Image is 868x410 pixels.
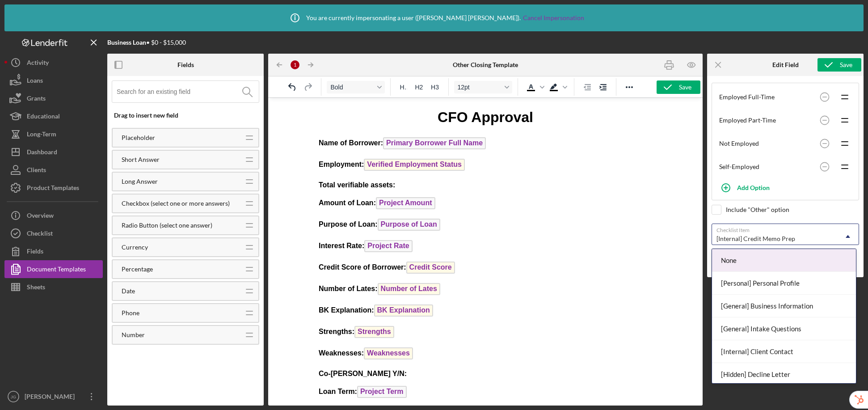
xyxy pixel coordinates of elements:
[27,224,53,245] div: Checklist
[22,388,80,408] div: [PERSON_NAME]
[4,224,103,242] button: Checklist
[113,178,238,185] div: Long Answer
[64,99,124,111] span: Project Amount
[330,84,374,91] span: Bold
[546,81,569,93] div: Background color Black
[737,179,770,196] div: Add Option
[7,165,143,173] strong: Credit Score of Borrower:
[411,81,427,93] button: Heading 2
[712,295,856,317] div: [General] Business Information
[4,72,103,89] a: Loans
[4,388,103,406] button: JG[PERSON_NAME]
[7,230,83,237] strong: Strengths:
[113,309,238,317] div: Phone
[113,222,238,229] div: Radio Button (select one answer)
[312,98,659,406] iframe: Rich Text Area
[817,58,861,72] button: Save
[4,161,103,179] button: Clients
[7,208,122,216] strong: BK Explanation:
[4,207,103,224] button: Overview
[595,81,611,93] button: Increase indent
[27,54,49,74] div: Activity
[53,142,101,154] span: Project Rate
[772,61,799,68] div: Edit Field
[712,317,856,340] div: [General] Intake Questions
[4,125,103,143] a: Long-Term
[4,89,103,107] button: Grants
[458,84,501,91] span: 12pt
[4,179,103,197] a: Product Templates
[7,41,174,49] strong: Name of Borrower:
[716,235,795,242] div: [Internal] Credit Memo Prep
[4,260,103,278] button: Document Templates
[415,84,423,91] span: H2
[27,89,46,110] div: Grants
[113,134,238,141] div: Placeholder
[679,80,691,94] div: Save
[622,81,637,93] button: Reveal or hide additional toolbar items
[7,272,95,279] strong: Co-[PERSON_NAME] Y/N:
[431,84,439,91] span: H3
[4,54,103,72] a: Activity
[580,81,595,93] button: Decrease indent
[27,242,43,262] div: Fields
[7,83,84,91] strong: Total verifiable assets:
[114,112,259,119] div: Drag to insert new field
[95,164,143,176] span: Credit Score
[43,228,83,240] span: Strengths
[396,81,411,93] button: Heading 1
[52,249,101,262] span: Weaknesses
[719,163,816,170] div: Self-Employed
[107,39,186,46] div: • $0 - $15,000
[11,394,16,399] text: JG
[7,144,101,152] strong: Interest Rate:
[66,185,129,197] span: Number of Lates
[113,156,238,163] div: Short Answer
[113,244,238,251] div: Currency
[27,278,45,298] div: Sheets
[107,38,146,46] b: Business Loan
[7,251,101,259] strong: Weaknesses:
[454,81,512,93] button: Font size 12pt
[27,260,86,280] div: Document Templates
[27,107,60,127] div: Educational
[113,287,238,295] div: Date
[300,81,316,93] button: Redo
[7,9,341,324] body: Rich Text Area. Press ALT-0 for help.
[284,7,584,29] div: You are currently impersonating a user ( [PERSON_NAME] [PERSON_NAME] ).
[453,61,518,68] b: Other Closing Template
[4,107,103,125] button: Educational
[4,278,103,296] button: Sheets
[27,207,54,227] div: Overview
[327,81,385,93] button: Format Bold
[712,249,856,272] div: None
[400,84,407,91] span: H1
[7,290,95,297] strong: Loan Term:
[285,81,300,93] button: Undo
[719,117,816,124] div: Employed Part-Time
[712,340,856,363] div: [Internal] Client Contact
[113,266,238,273] div: Percentage
[657,80,700,94] button: Save
[7,63,153,70] strong: Employment:
[72,39,174,51] span: Primary Borrower Full Name
[27,143,57,163] div: Dashboard
[523,81,546,93] div: Text color Black
[427,81,443,93] button: Heading 3
[117,81,259,102] input: Search for an existing field
[7,187,129,194] strong: Number of Lates:
[714,178,856,196] button: Add Option
[4,143,103,161] button: Dashboard
[63,207,122,219] span: BK Explanation
[719,140,816,147] div: Not Employed
[4,242,103,260] a: Fields
[719,93,816,101] div: Employed Full-Time
[27,161,46,181] div: Clients
[52,61,153,73] span: Verified Employment Status
[27,72,43,92] div: Loans
[291,60,299,69] div: 1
